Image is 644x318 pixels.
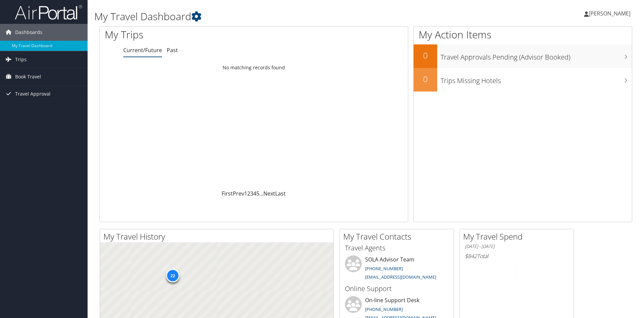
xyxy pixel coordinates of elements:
h2: 0 [414,50,437,61]
a: 2 [247,190,250,197]
h2: My Travel Contacts [343,231,454,242]
a: Last [275,190,286,197]
li: SOLA Advisor Team [342,255,452,283]
span: Travel Approval [15,85,51,102]
h3: Trips Missing Hotels [441,73,632,85]
div: 22 [166,269,180,282]
h1: My Action Items [414,28,632,42]
a: Current/Future [123,46,162,54]
a: Next [263,190,275,197]
a: 5 [256,190,259,197]
h3: Travel Approvals Pending (Advisor Booked) [441,49,632,62]
td: No matching records found [100,62,408,74]
a: Prev [233,190,244,197]
a: 0Trips Missing Hotels [414,68,632,92]
h6: [DATE] - [DATE] [465,243,569,250]
a: Past [167,46,178,54]
h2: 0 [414,73,437,85]
h2: My Travel Spend [463,231,574,242]
h3: Online Support [345,284,449,293]
h6: Total [465,252,569,260]
img: airportal-logo.png [15,4,82,20]
a: 0Travel Approvals Pending (Advisor Booked) [414,44,632,68]
a: [PERSON_NAME] [584,3,637,24]
a: [PHONE_NUMBER] [365,306,403,312]
h1: My Travel Dashboard [94,9,456,24]
a: 4 [253,190,256,197]
h1: My Trips [105,28,275,42]
span: Trips [15,51,27,68]
span: … [259,190,263,197]
a: [EMAIL_ADDRESS][DOMAIN_NAME] [365,274,436,280]
span: Book Travel [15,68,41,85]
span: $842 [465,252,477,260]
h2: My Travel History [103,231,333,242]
h3: Travel Agents [345,243,449,253]
a: [PHONE_NUMBER] [365,266,403,272]
a: 1 [244,190,247,197]
a: 3 [250,190,253,197]
span: Dashboards [15,24,42,41]
span: [PERSON_NAME] [589,10,631,17]
a: First [222,190,233,197]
